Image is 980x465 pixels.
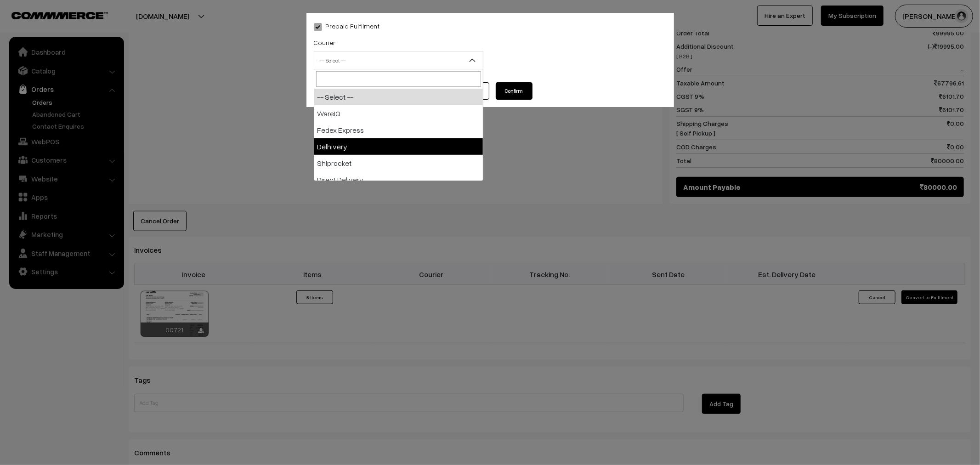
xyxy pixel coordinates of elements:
span: -- Select -- [314,51,483,69]
li: Delhivery [314,138,483,155]
li: WareIQ [314,105,483,122]
li: Direct Delivery [314,171,483,188]
li: Fedex Express [314,122,483,138]
button: Confirm [496,82,532,100]
li: Shiprocket [314,155,483,171]
li: -- Select -- [314,89,483,105]
label: Courier [314,38,336,47]
label: Prepaid Fulfilment [314,21,380,31]
span: -- Select -- [314,52,483,68]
